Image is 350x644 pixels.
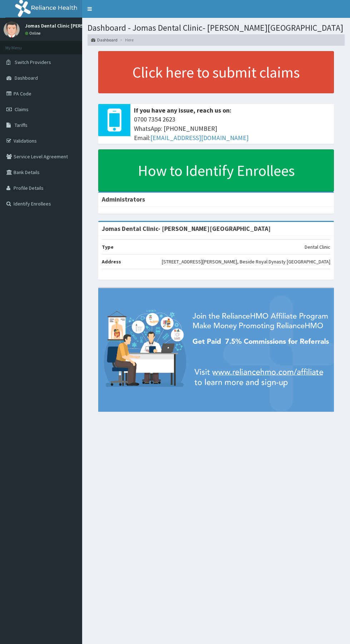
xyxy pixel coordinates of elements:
b: Address [102,258,121,265]
a: Online [25,31,42,36]
a: How to Identify Enrollees [98,149,334,192]
img: User Image [4,21,20,38]
strong: Jomas Dental Clinic- [PERSON_NAME][GEOGRAPHIC_DATA] [102,224,271,233]
span: Claims [15,106,29,113]
img: provider-team-banner.png [98,288,334,411]
b: Administrators [102,195,145,203]
span: Dashboard [15,75,38,81]
a: Dashboard [91,37,117,43]
a: [EMAIL_ADDRESS][DOMAIN_NAME] [150,134,249,142]
p: Dental Clinic [305,243,330,251]
p: [STREET_ADDRESS][PERSON_NAME], Beside Royal Dynasty [GEOGRAPHIC_DATA] [162,258,330,265]
span: Switch Providers [15,59,51,65]
b: Type [102,244,114,250]
span: Tariffs [15,122,27,128]
a: Click here to submit claims [98,51,334,93]
p: Jomas Dental Clinic [PERSON_NAME] [25,23,107,28]
li: Here [118,37,134,43]
span: 0700 7354 2623 WhatsApp: [PHONE_NUMBER] Email: [134,115,330,142]
h1: Dashboard - Jomas Dental Clinic- [PERSON_NAME][GEOGRAPHIC_DATA] [87,23,345,33]
b: If you have any issue, reach us on: [134,106,231,114]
